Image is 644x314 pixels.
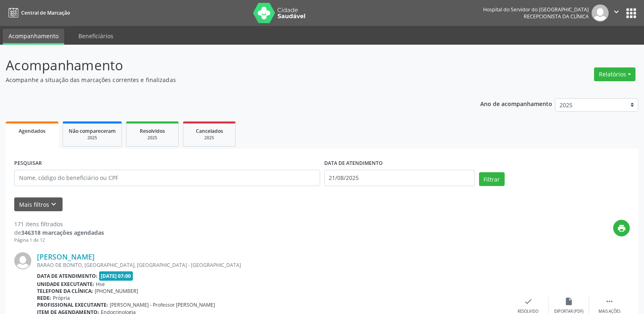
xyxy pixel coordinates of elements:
p: Ano de acompanhamento [480,98,552,108]
input: Nome, código do beneficiário ou CPF [14,170,320,186]
i:  [605,297,614,306]
b: Rede: [37,295,51,301]
div: 2025 [69,135,116,141]
div: 2025 [132,135,173,141]
div: Hospital do Servidor do [GEOGRAPHIC_DATA] [483,6,589,13]
button: apps [624,6,638,20]
button: Relatórios [594,67,635,81]
a: Acompanhamento [3,29,64,45]
a: [PERSON_NAME] [37,252,95,261]
div: de [14,228,104,237]
span: Agendados [19,128,46,134]
div: BARAO DE BONITO, [GEOGRAPHIC_DATA], [GEOGRAPHIC_DATA] - [GEOGRAPHIC_DATA] [37,262,508,269]
i: keyboard_arrow_down [49,200,58,209]
b: Profissional executante: [37,301,108,308]
b: Data de atendimento: [37,273,98,279]
label: DATA DE ATENDIMENTO [324,157,383,170]
i: print [617,224,626,233]
strong: 346318 marcações agendadas [21,229,104,236]
i: insert_drive_file [564,297,573,306]
img: img [592,4,609,22]
span: [PHONE_NUMBER] [95,288,138,295]
label: PESQUISAR [14,157,42,170]
span: [PERSON_NAME] - Professor [PERSON_NAME] [110,301,215,308]
span: [DATE] 07:00 [99,271,133,281]
span: Hse [96,281,105,288]
div: 171 itens filtrados [14,220,104,228]
button: print [613,220,630,236]
input: Selecione um intervalo [324,170,475,186]
i:  [612,7,621,16]
span: Recepcionista da clínica [524,13,589,20]
span: Central de Marcação [21,9,70,16]
button:  [609,4,624,22]
span: Resolvidos [140,128,165,134]
p: Acompanhamento [6,55,449,76]
i: check [524,297,533,306]
button: Filtrar [479,172,505,186]
b: Unidade executante: [37,281,94,288]
p: Acompanhe a situação das marcações correntes e finalizadas [6,76,449,84]
b: Telefone da clínica: [37,288,93,295]
a: Beneficiários [73,29,119,43]
span: Cancelados [196,128,223,134]
span: Própria [53,295,70,301]
button: Mais filtroskeyboard_arrow_down [14,197,63,212]
img: img [14,252,31,269]
a: Central de Marcação [6,6,70,19]
div: Página 1 de 12 [14,237,104,244]
div: 2025 [189,135,230,141]
span: Não compareceram [69,128,116,134]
